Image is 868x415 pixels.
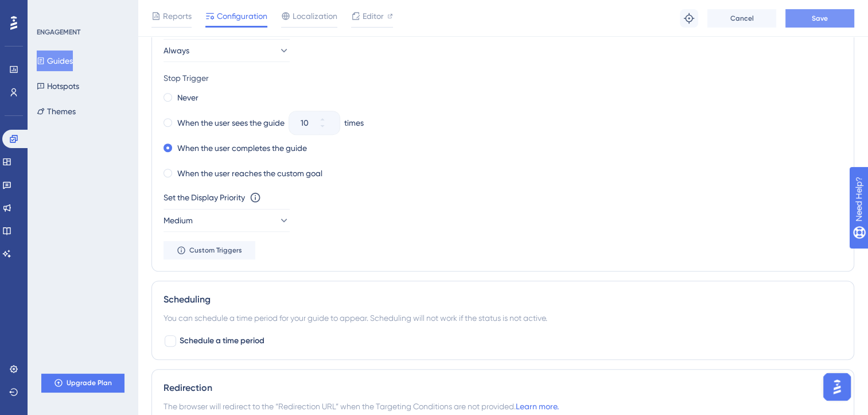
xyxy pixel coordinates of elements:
[37,28,80,37] div: ENGAGEMENT
[37,51,73,71] button: Guides
[67,378,112,387] span: Upgrade Plan
[189,246,242,255] span: Custom Triggers
[177,91,198,104] label: Never
[177,141,307,155] label: When the user completes the guide
[37,76,79,96] button: Hotspots
[41,374,124,392] button: Upgrade Plan
[164,209,290,232] button: Medium
[217,9,267,23] span: Configuration
[363,9,384,23] span: Editor
[164,241,255,259] button: Custom Triggers
[177,116,285,130] label: When the user sees the guide
[163,9,192,23] span: Reports
[516,402,559,411] a: Learn more.
[730,14,754,23] span: Cancel
[707,9,776,28] button: Cancel
[820,370,854,404] iframe: UserGuiding AI Assistant Launcher
[180,334,264,348] span: Schedule a time period
[164,191,245,204] div: Set the Display Priority
[164,71,842,85] div: Stop Trigger
[164,311,842,325] div: You can schedule a time period for your guide to appear. Scheduling will not work if the status i...
[293,9,337,23] span: Localization
[785,9,854,28] button: Save
[164,39,290,62] button: Always
[27,3,72,17] span: Need Help?
[164,400,559,413] span: The browser will redirect to the “Redirection URL” when the Targeting Conditions are not provided.
[812,14,828,23] span: Save
[164,293,842,307] div: Scheduling
[344,116,364,130] div: times
[177,166,322,180] label: When the user reaches the custom goal
[164,214,193,227] span: Medium
[164,44,189,57] span: Always
[164,381,842,395] div: Redirection
[37,101,76,122] button: Themes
